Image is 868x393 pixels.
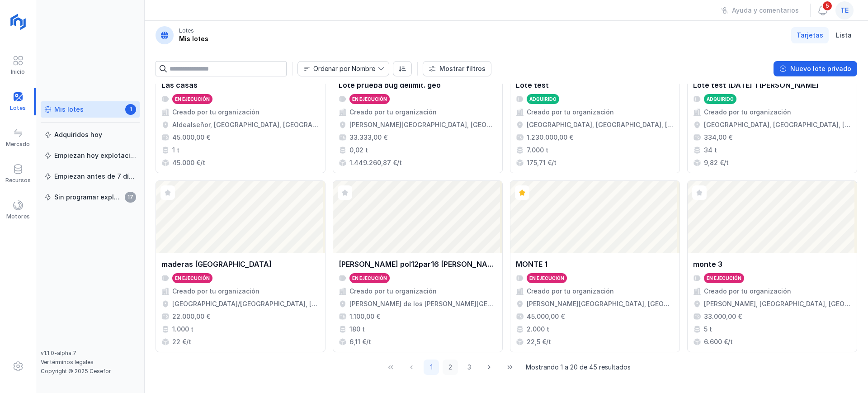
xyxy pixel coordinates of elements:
[6,141,30,148] div: Mercado
[54,193,122,202] div: Sin programar explotación
[481,360,498,375] button: Next Page
[510,180,680,352] a: MONTE 1En ejecuciónCreado por tu organización[PERSON_NAME][GEOGRAPHIC_DATA], [GEOGRAPHIC_DATA], [...
[790,64,851,73] div: Nuevo lote privado
[175,275,210,281] div: En ejecución
[349,287,437,296] div: Creado por tu organización
[5,177,31,184] div: Recursos
[791,27,829,43] a: Tarjetas
[156,180,325,352] a: maderas [GEOGRAPHIC_DATA]En ejecuciónCreado por tu organización[GEOGRAPHIC_DATA]/[GEOGRAPHIC_DATA...
[349,133,387,142] div: 33.333,00 €
[822,0,833,11] span: 5
[54,105,84,114] div: Mis lotes
[349,158,402,167] div: 1.449.260,87 €/t
[41,350,140,357] div: v1.1.0-alpha.7
[704,108,791,117] div: Creado por tu organización
[172,337,191,346] div: 22 €/t
[704,312,742,321] div: 33.000,00 €
[693,80,819,90] div: Lote test [DATE] 1 [PERSON_NAME]
[6,213,30,220] div: Motores
[172,312,210,321] div: 22.000,00 €
[836,31,852,40] span: Lista
[172,287,259,296] div: Creado por tu organización
[527,133,573,142] div: 1.230.000,00 €
[529,96,557,102] div: Adquirido
[172,299,320,308] div: [GEOGRAPHIC_DATA]/[GEOGRAPHIC_DATA], [GEOGRAPHIC_DATA], [GEOGRAPHIC_DATA], [GEOGRAPHIC_DATA][PERS...
[161,259,272,270] div: maderas [GEOGRAPHIC_DATA]
[352,96,387,102] div: En ejecución
[161,80,198,90] div: Las casas
[687,180,857,352] a: monte 3En ejecuciónCreado por tu organización[PERSON_NAME], [GEOGRAPHIC_DATA], [GEOGRAPHIC_DATA],...
[352,275,387,281] div: En ejecución
[501,360,519,375] button: Last Page
[704,120,851,129] div: [GEOGRAPHIC_DATA], [GEOGRAPHIC_DATA], [GEOGRAPHIC_DATA], [GEOGRAPHIC_DATA]
[732,6,799,15] div: Ayuda y comentarios
[527,312,565,321] div: 45.000,00 €
[41,168,140,185] a: Empiezan antes de 7 días
[172,133,210,142] div: 45.000,00 €
[313,66,375,72] div: Ordenar por Nombre
[830,27,857,43] a: Lista
[333,1,503,173] a: Lote prueba bug delimit. geoEn ejecuciónCreado por tu organización[PERSON_NAME][GEOGRAPHIC_DATA],...
[424,360,439,375] button: Page 1
[172,158,205,167] div: 45.000 €/t
[516,80,549,90] div: Lote test
[797,31,823,40] span: Tarjetas
[41,189,140,205] a: Sin programar explotación17
[172,325,193,334] div: 1.000 t
[693,259,722,270] div: monte 3
[527,287,614,296] div: Creado por tu organización
[443,360,458,375] button: Page 2
[527,158,557,167] div: 175,71 €/t
[349,325,365,334] div: 180 t
[179,34,208,43] div: Mis lotes
[529,275,564,281] div: En ejecución
[527,146,548,155] div: 7.000 t
[526,363,631,372] span: Mostrando 1 a 20 de 45 resultados
[704,146,717,155] div: 34 t
[707,275,741,281] div: En ejecución
[11,68,25,76] div: Inicio
[707,96,734,102] div: Adquirido
[41,101,140,118] a: Mis lotes1
[349,146,368,155] div: 0,02 t
[41,368,140,375] div: Copyright © 2025 Cesefor
[687,1,857,173] a: Lote test [DATE] 1 [PERSON_NAME]AdquiridoCreado por tu organización[GEOGRAPHIC_DATA], [GEOGRAPHIC...
[349,299,497,308] div: [PERSON_NAME] de los [PERSON_NAME][GEOGRAPHIC_DATA], [GEOGRAPHIC_DATA], [GEOGRAPHIC_DATA]
[527,299,674,308] div: [PERSON_NAME][GEOGRAPHIC_DATA], [GEOGRAPHIC_DATA], [GEOGRAPHIC_DATA]
[510,1,680,173] a: Lote testAdquiridoCreado por tu organización[GEOGRAPHIC_DATA], [GEOGRAPHIC_DATA], [GEOGRAPHIC_DAT...
[704,158,729,167] div: 9,82 €/t
[527,120,674,129] div: [GEOGRAPHIC_DATA], [GEOGRAPHIC_DATA], [GEOGRAPHIC_DATA], [GEOGRAPHIC_DATA], [GEOGRAPHIC_DATA]
[704,133,732,142] div: 334,00 €
[179,27,194,34] div: Lotes
[172,120,320,129] div: Aldealseñor, [GEOGRAPHIC_DATA], [GEOGRAPHIC_DATA], [GEOGRAPHIC_DATA]
[54,172,136,181] div: Empiezan antes de 7 días
[527,325,549,334] div: 2.000 t
[175,96,210,102] div: En ejecución
[704,325,712,334] div: 5 t
[41,147,140,164] a: Empiezan hoy explotación
[156,1,325,173] a: Las casasEn ejecuciónCreado por tu organizaciónAldealseñor, [GEOGRAPHIC_DATA], [GEOGRAPHIC_DATA],...
[527,108,614,117] div: Creado por tu organización
[527,337,551,346] div: 22,5 €/t
[298,62,378,76] span: Nombre
[349,337,371,346] div: 6,11 €/t
[172,146,179,155] div: 1 t
[54,151,136,160] div: Empiezan hoy explotación
[339,259,497,270] div: [PERSON_NAME] pol12par16 [PERSON_NAME]
[125,104,136,115] span: 1
[7,10,29,33] img: logoRight.svg
[349,312,380,321] div: 1.100,00 €
[516,259,547,270] div: MONTE 1
[41,127,140,143] a: Adquiridos hoy
[462,360,477,375] button: Page 3
[704,287,791,296] div: Creado por tu organización
[423,61,491,76] button: Mostrar filtros
[715,3,805,18] button: Ayuda y comentarios
[54,130,102,139] div: Adquiridos hoy
[349,120,497,129] div: [PERSON_NAME][GEOGRAPHIC_DATA], [GEOGRAPHIC_DATA], [GEOGRAPHIC_DATA]
[704,337,733,346] div: 6.600 €/t
[774,61,857,76] button: Nuevo lote privado
[840,6,849,15] span: te
[41,359,94,365] a: Ver términos legales
[172,108,259,117] div: Creado por tu organización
